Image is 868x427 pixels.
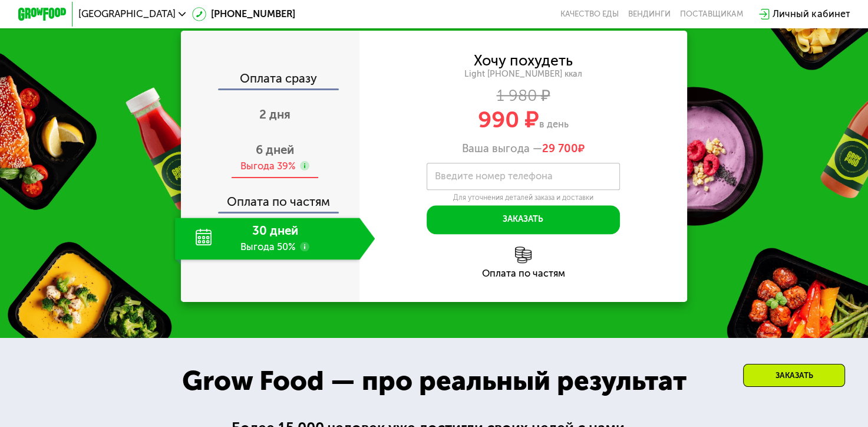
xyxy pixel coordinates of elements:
[359,89,687,103] div: 1 980 ₽
[182,73,359,88] div: Оплата сразу
[78,9,176,19] span: [GEOGRAPHIC_DATA]
[542,142,578,155] span: 29 700
[182,184,359,212] div: Оплата по частям
[256,143,294,157] span: 6 дней
[542,142,585,155] span: ₽
[773,7,850,22] div: Личный кабинет
[560,9,619,19] a: Качество еды
[192,7,296,22] a: [PHONE_NUMBER]
[427,205,619,234] button: Заказать
[161,360,708,402] div: Grow Food — про реальный результат
[259,107,291,121] span: 2 дня
[478,106,539,133] span: 990 ₽
[628,9,671,19] a: Вендинги
[743,364,845,387] div: Заказать
[435,173,553,179] label: Введите номер телефона
[359,142,687,155] div: Ваша выгода —
[680,9,743,19] div: поставщикам
[359,69,687,80] div: Light [PHONE_NUMBER] ккал
[515,247,532,264] img: l6xcnZfty9opOoJh.png
[539,119,569,130] span: в день
[427,193,619,202] div: Для уточнения деталей заказа и доставки
[240,160,295,173] div: Выгода 39%
[474,54,573,68] div: Хочу похудеть
[359,269,687,278] div: Оплата по частям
